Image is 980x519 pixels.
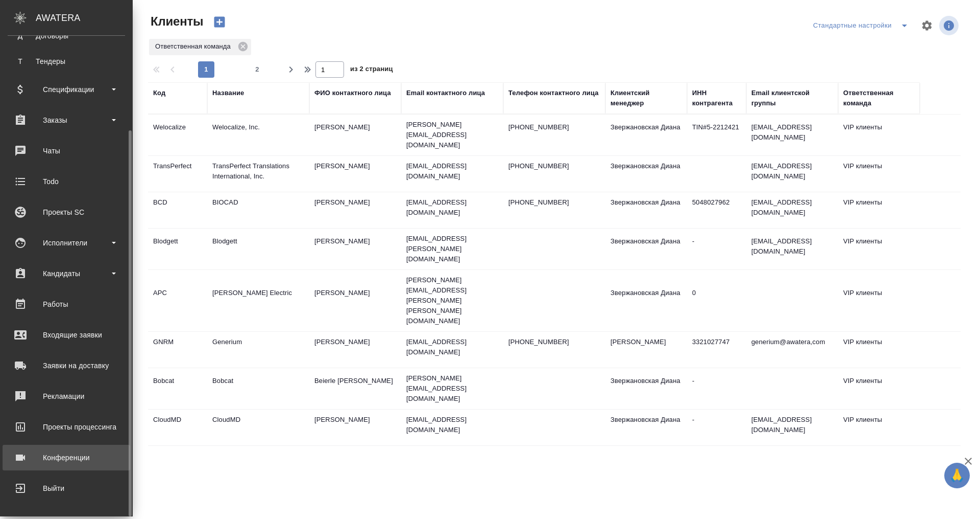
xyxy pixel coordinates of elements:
[746,192,838,228] td: [EMAIL_ADDRESS][DOMAIN_NAME]
[687,117,746,153] td: TIN#5-2212421
[8,235,125,251] div: Исполнители
[3,353,130,378] a: Заявки на доставку
[605,332,687,368] td: [PERSON_NAME]
[838,371,920,407] td: VIP клиенты
[8,143,125,159] div: Чаты
[249,61,265,78] button: 2
[687,192,746,228] td: 5048027962
[8,266,125,281] div: Кандидаты
[838,410,920,445] td: VIP клиенты
[212,88,244,98] div: Название
[3,414,130,440] a: Проекты процессинга
[148,13,203,30] span: Клиенты
[687,332,746,368] td: 3321027747
[3,383,130,409] a: Рекламации
[605,410,687,445] td: Звержановская Диана
[746,410,838,445] td: [EMAIL_ADDRESS][DOMAIN_NAME]
[207,410,309,445] td: CloudMD
[8,327,125,343] div: Входящие заявки
[13,31,120,41] div: Договоры
[149,39,251,55] div: Ответственная команда
[605,192,687,228] td: Звержановская Диана
[508,122,600,132] p: [PHONE_NUMBER]
[605,156,687,192] td: Звержановская Диана
[406,197,498,218] p: [EMAIL_ADDRESS][DOMAIN_NAME]
[687,371,746,407] td: -
[8,419,125,435] div: Проекты процессинга
[309,283,401,319] td: [PERSON_NAME]
[249,64,265,75] span: 2
[350,63,393,78] span: из 2 страниц
[605,448,687,484] td: [PERSON_NAME]
[838,156,920,192] td: VIP клиенты
[148,448,207,484] td: ABBV
[207,283,309,319] td: [PERSON_NAME] Electric
[508,337,600,347] p: [PHONE_NUMBER]
[508,197,600,208] p: [PHONE_NUMBER]
[838,117,920,153] td: VIP клиенты
[406,373,498,404] p: [PERSON_NAME][EMAIL_ADDRESS][DOMAIN_NAME]
[8,389,125,404] div: Рекламации
[153,88,165,98] div: Код
[406,120,498,150] p: [PERSON_NAME][EMAIL_ADDRESS][DOMAIN_NAME]
[406,275,498,326] p: [PERSON_NAME][EMAIL_ADDRESS][PERSON_NAME][PERSON_NAME][DOMAIN_NAME]
[8,297,125,312] div: Работы
[687,410,746,445] td: -
[148,231,207,267] td: Blodgett
[207,13,232,31] button: Создать
[8,51,125,72] a: ТТендеры
[687,448,746,484] td: 7743855873
[838,231,920,267] td: VIP клиенты
[3,138,130,164] a: Чаты
[314,88,391,98] div: ФИО контактного лица
[944,463,970,488] button: 🙏
[207,231,309,267] td: Blodgett
[838,283,920,319] td: VIP клиенты
[207,192,309,228] td: BIOCAD
[605,283,687,319] td: Звержановская Диана
[687,283,746,319] td: 0
[8,450,125,465] div: Конференции
[508,88,599,98] div: Телефон контактного лица
[309,448,401,484] td: [PERSON_NAME]
[148,410,207,445] td: CloudMD
[3,322,130,348] a: Входящие заявки
[605,117,687,153] td: Звержановская Диана
[36,8,133,28] div: AWATERA
[309,117,401,153] td: [PERSON_NAME]
[406,234,498,264] p: [EMAIL_ADDRESS][PERSON_NAME][DOMAIN_NAME]
[309,410,401,445] td: [PERSON_NAME]
[811,17,915,34] div: split button
[8,358,125,373] div: Заявки на доставку
[207,117,309,153] td: Welocalize, Inc.
[406,161,498,182] p: [EMAIL_ADDRESS][DOMAIN_NAME]
[8,205,125,220] div: Проекты SC
[148,332,207,368] td: GNRM
[751,88,833,108] div: Email клиентской группы
[3,445,130,470] a: Конференции
[939,16,961,35] span: Посмотреть информацию
[309,231,401,267] td: [PERSON_NAME]
[948,465,966,486] span: 🙏
[309,156,401,192] td: [PERSON_NAME]
[13,56,120,66] div: Тендеры
[610,88,682,108] div: Клиентский менеджер
[207,448,309,484] td: AbbVie LLC
[406,337,498,357] p: [EMAIL_ADDRESS][DOMAIN_NAME]
[8,112,125,128] div: Заказы
[406,415,498,435] p: [EMAIL_ADDRESS][DOMAIN_NAME]
[3,169,130,194] a: Todo
[3,291,130,317] a: Работы
[838,332,920,368] td: VIP клиенты
[746,231,838,267] td: [EMAIL_ADDRESS][DOMAIN_NAME]
[605,231,687,267] td: Звержановская Диана
[3,476,130,501] a: Выйти
[838,448,920,484] td: VIP клиенты
[746,332,838,368] td: generium@awatera,com
[692,88,741,108] div: ИНН контрагента
[605,371,687,407] td: Звержановская Диана
[148,283,207,319] td: APC
[746,448,838,484] td: [EMAIL_ADDRESS][DOMAIN_NAME]
[746,117,838,153] td: [EMAIL_ADDRESS][DOMAIN_NAME]
[508,161,600,171] p: [PHONE_NUMBER]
